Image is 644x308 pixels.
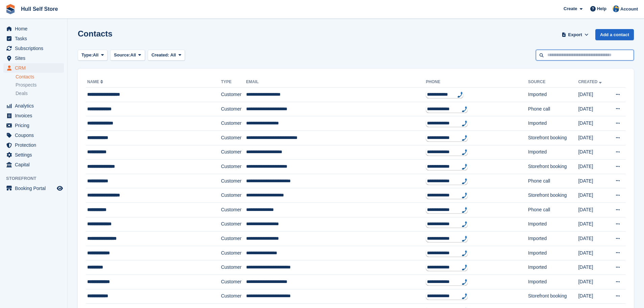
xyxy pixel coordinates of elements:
span: Account [620,6,638,13]
span: Pricing [15,121,55,130]
a: Prospects [16,81,64,89]
img: hfpfyWBK5wQHBAGPgDf9c6qAYOxxMAAAAASUVORK5CYII= [462,120,467,126]
span: Prospects [16,82,37,88]
th: Email [246,77,426,88]
a: menu [3,53,64,63]
button: Created: All [148,50,185,61]
td: Customer [221,102,246,116]
img: hfpfyWBK5wQHBAGPgDf9c6qAYOxxMAAAAASUVORK5CYII= [462,149,467,155]
td: Customer [221,88,246,102]
span: All [130,52,136,58]
td: Imported [528,232,578,246]
h1: Contacts [78,29,113,38]
img: hfpfyWBK5wQHBAGPgDf9c6qAYOxxMAAAAASUVORK5CYII= [462,192,467,198]
span: Settings [15,150,55,160]
td: [DATE] [578,116,608,131]
span: Sites [15,53,55,63]
td: Imported [528,116,578,131]
a: menu [3,101,64,111]
td: Phone call [528,203,578,217]
td: Storefront booking [528,188,578,203]
span: Storefront [6,175,67,182]
td: Customer [221,203,246,217]
span: All [170,52,176,57]
img: hfpfyWBK5wQHBAGPgDf9c6qAYOxxMAAAAASUVORK5CYII= [457,92,463,98]
img: Hull Self Store [613,5,619,12]
span: Deals [16,90,28,97]
a: menu [3,184,64,193]
img: stora-icon-8386f47178a22dfd0bd8f6a31ec36ba5ce8667c1dd55bd0f319d3a0aa187defe.svg [5,4,16,14]
a: menu [3,63,64,73]
span: Capital [15,160,55,169]
td: Customer [221,275,246,289]
a: Hull Self Store [18,3,61,15]
span: Type: [81,52,93,58]
a: Deals [16,90,64,97]
img: hfpfyWBK5wQHBAGPgDf9c6qAYOxxMAAAAASUVORK5CYII= [462,178,467,184]
td: [DATE] [578,88,608,102]
td: Imported [528,145,578,160]
a: menu [3,44,64,53]
img: hfpfyWBK5wQHBAGPgDf9c6qAYOxxMAAAAASUVORK5CYII= [462,106,467,112]
td: Phone call [528,174,578,188]
span: Analytics [15,101,55,111]
a: Add a contact [595,29,634,40]
td: Customer [221,174,246,188]
td: [DATE] [578,217,608,232]
td: Storefront booking [528,289,578,304]
a: menu [3,160,64,169]
td: Imported [528,88,578,102]
button: Source: All [110,50,145,61]
td: [DATE] [578,102,608,116]
td: [DATE] [578,260,608,275]
td: [DATE] [578,174,608,188]
a: menu [3,34,64,43]
td: Customer [221,217,246,232]
th: Source [528,77,578,88]
img: hfpfyWBK5wQHBAGPgDf9c6qAYOxxMAAAAASUVORK5CYII= [462,135,467,141]
img: hfpfyWBK5wQHBAGPgDf9c6qAYOxxMAAAAASUVORK5CYII= [462,264,467,270]
span: All [93,52,99,58]
td: Imported [528,217,578,232]
td: Customer [221,289,246,304]
td: Customer [221,116,246,131]
span: Source: [114,52,130,58]
span: Created: [151,52,169,57]
td: [DATE] [578,188,608,203]
td: Customer [221,260,246,275]
img: hfpfyWBK5wQHBAGPgDf9c6qAYOxxMAAAAASUVORK5CYII= [462,221,467,227]
td: Storefront booking [528,160,578,174]
span: Subscriptions [15,44,55,53]
td: Customer [221,131,246,145]
td: Imported [528,275,578,289]
td: [DATE] [578,232,608,246]
a: Name [87,79,104,84]
a: Created [578,79,603,84]
img: hfpfyWBK5wQHBAGPgDf9c6qAYOxxMAAAAASUVORK5CYII= [462,279,467,285]
span: CRM [15,63,55,73]
span: Invoices [15,111,55,120]
td: Phone call [528,102,578,116]
td: Storefront booking [528,131,578,145]
img: hfpfyWBK5wQHBAGPgDf9c6qAYOxxMAAAAASUVORK5CYII= [462,207,467,213]
th: Phone [426,77,528,88]
td: Imported [528,246,578,260]
span: Tasks [15,34,55,43]
td: Customer [221,188,246,203]
td: [DATE] [578,145,608,160]
button: Export [560,29,590,40]
span: Export [568,31,582,38]
span: Coupons [15,131,55,140]
span: Help [597,5,606,12]
td: [DATE] [578,160,608,174]
img: hfpfyWBK5wQHBAGPgDf9c6qAYOxxMAAAAASUVORK5CYII= [462,293,467,299]
img: hfpfyWBK5wQHBAGPgDf9c6qAYOxxMAAAAASUVORK5CYII= [462,250,467,256]
td: Imported [528,260,578,275]
a: Contacts [16,74,64,80]
a: menu [3,150,64,160]
td: Customer [221,246,246,260]
td: [DATE] [578,289,608,304]
td: [DATE] [578,203,608,217]
span: Booking Portal [15,184,55,193]
td: [DATE] [578,131,608,145]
